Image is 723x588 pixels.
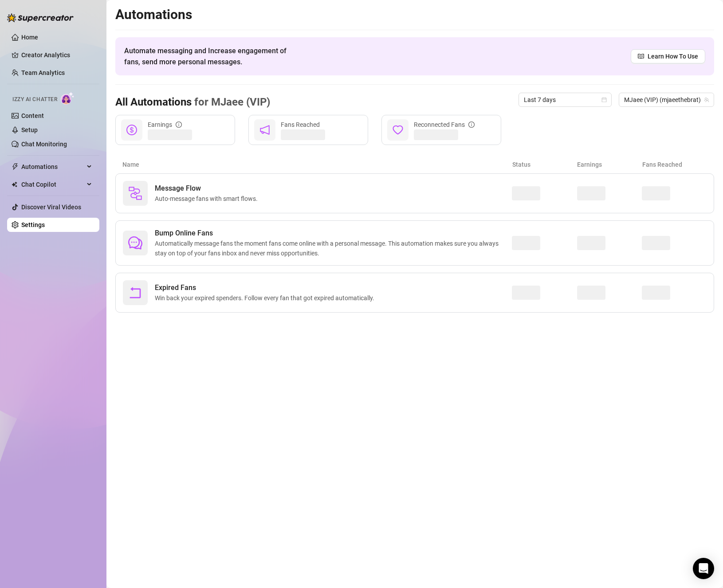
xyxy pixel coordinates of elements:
[512,160,577,169] article: Status
[601,97,607,102] span: calendar
[693,558,714,579] div: Open Intercom Messenger
[21,160,84,174] span: Automations
[124,45,295,67] span: Automate messaging and Increase engagement of fans, send more personal messages.
[126,125,137,135] span: dollar
[192,96,270,108] span: for MJaee (VIP)
[128,286,142,300] span: rollback
[648,51,698,61] span: Learn How To Use
[128,186,142,200] img: svg%3e
[21,221,45,228] a: Settings
[638,53,644,59] span: read
[259,125,270,135] span: notification
[393,125,403,135] span: heart
[128,236,142,250] span: comment
[148,120,182,129] div: Earnings
[704,97,709,102] span: team
[21,204,81,211] a: Discover Viral Videos
[122,160,512,169] article: Name
[7,13,74,22] img: logo-BBDzfeDw.svg
[12,181,17,188] img: Chat Copilot
[21,34,38,41] a: Home
[155,282,378,293] span: Expired Fans
[631,49,705,63] a: Learn How To Use
[155,228,512,239] span: Bump Online Fans
[21,126,38,133] a: Setup
[468,122,475,128] span: info-circle
[21,69,65,76] a: Team Analytics
[155,293,378,303] span: Win back your expired spenders. Follow every fan that got expired automatically.
[21,141,67,148] a: Chat Monitoring
[524,93,606,106] span: Last 7 days
[21,48,92,62] a: Creator Analytics
[12,95,57,104] span: Izzy AI Chatter
[281,121,320,128] span: Fans Reached
[155,239,512,258] span: Automatically message fans the moment fans come online with a personal message. This automation m...
[155,194,261,204] span: Auto-message fans with smart flows.
[176,122,182,128] span: info-circle
[115,6,714,23] h2: Automations
[115,95,270,110] h3: All Automations
[21,177,84,192] span: Chat Copilot
[642,160,707,169] article: Fans Reached
[577,160,642,169] article: Earnings
[12,163,19,170] span: thunderbolt
[61,92,75,105] img: AI Chatter
[155,183,261,194] span: Message Flow
[414,120,475,129] div: Reconnected Fans
[21,112,44,119] a: Content
[624,93,709,106] span: MJaee (VIP) (mjaeethebrat)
